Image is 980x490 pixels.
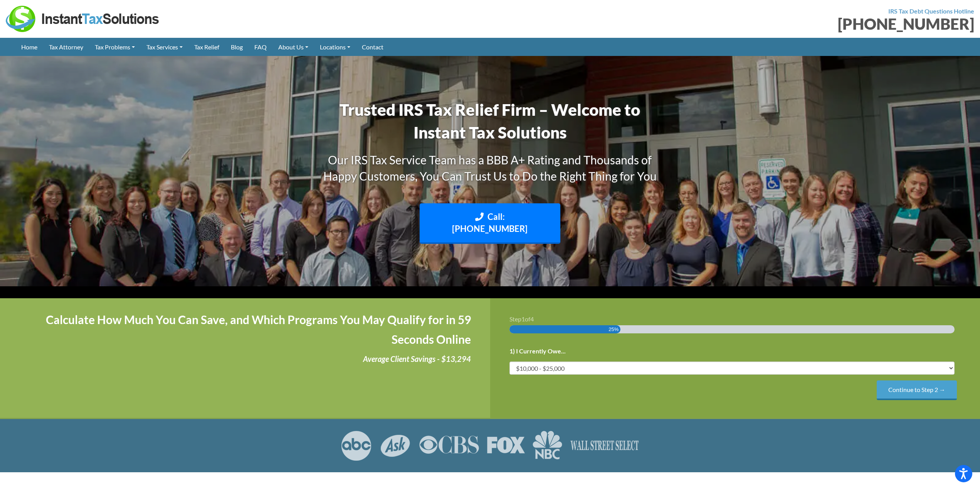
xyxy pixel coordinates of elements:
a: Home [15,38,43,56]
h1: Trusted IRS Tax Relief Firm – Welcome to Instant Tax Solutions [313,98,667,144]
a: Blog [225,38,249,56]
a: FAQ [249,38,272,56]
a: Contact [356,38,389,56]
a: Tax Relief [188,38,225,56]
a: Locations [314,38,356,56]
a: Tax Services [141,38,188,56]
input: Continue to Step 2 → [877,380,957,400]
strong: IRS Tax Debt Questions Hotline [888,7,974,15]
h3: Our IRS Tax Service Team has a BBB A+ Rating and Thousands of Happy Customers, You Can Trust Us t... [313,152,667,184]
a: Tax Attorney [43,38,89,56]
img: Wall Street Select [570,431,640,461]
span: 4 [530,315,534,323]
img: ASK [380,431,411,461]
img: Instant Tax Solutions Logo [6,6,160,32]
span: 25% [609,325,619,333]
label: 1) I Currently Owe... [509,347,566,355]
div: [PHONE_NUMBER] [496,16,975,32]
h4: Calculate How Much You Can Save, and Which Programs You May Qualify for in 59 Seconds Online [19,310,471,349]
span: 1 [521,315,525,323]
i: Average Client Savings - $13,294 [363,354,471,363]
img: FOX [487,431,525,461]
img: NBC [533,431,562,461]
img: ABC [341,431,372,461]
h3: Step of [509,316,961,322]
img: CBS [419,431,479,461]
a: About Us [272,38,314,56]
a: Call: [PHONE_NUMBER] [420,203,561,244]
a: Tax Problems [89,38,141,56]
a: Instant Tax Solutions Logo [6,14,160,22]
